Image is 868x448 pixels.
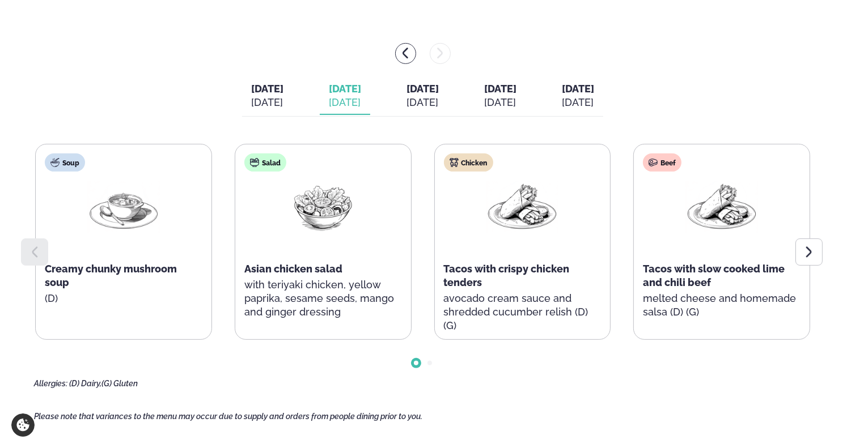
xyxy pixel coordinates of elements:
[329,96,361,109] div: [DATE]
[407,96,439,109] div: [DATE]
[484,96,516,109] div: [DATE]
[50,158,60,167] img: soup.svg
[486,181,558,233] img: Wraps.png
[427,361,432,365] span: Go to slide 2
[244,263,342,275] span: Asian chicken salad
[244,153,286,172] div: Salad
[643,153,681,172] div: Beef
[34,379,67,388] span: Allergies:
[643,263,785,288] span: Tacos with slow cooked lime and chili beef
[414,361,418,365] span: Go to slide 1
[395,43,416,64] button: menu-btn-left
[444,263,570,288] span: Tacos with crispy chicken tenders
[450,158,459,167] img: chicken.svg
[643,292,801,319] p: melted cheese and homemade salsa (D) (G)
[45,292,202,305] p: (D)
[475,78,526,115] button: [DATE] [DATE]
[45,153,85,172] div: Soup
[553,78,603,115] button: [DATE] [DATE]
[397,78,448,115] button: [DATE] [DATE]
[287,181,359,233] img: Salad.png
[685,181,758,233] img: Wraps.png
[69,379,101,388] span: (D) Dairy,
[649,158,658,167] img: beef.svg
[250,158,259,167] img: salad.svg
[45,263,177,288] span: Creamy chunky mushroom soup
[407,83,439,95] span: [DATE]
[444,292,602,332] p: avocado cream sauce and shredded cucumber relish (D) (G)
[87,181,160,233] img: Soup.png
[430,43,451,64] button: menu-btn-right
[444,153,493,172] div: Chicken
[484,83,516,95] span: [DATE]
[244,278,402,319] p: with teriyaki chicken, yellow paprika, sesame seeds, mango and ginger dressing
[329,83,361,95] span: [DATE]
[562,83,594,95] span: [DATE]
[11,413,35,437] a: Cookie settings
[251,96,283,109] div: [DATE]
[101,379,138,388] span: (G) Gluten
[562,96,594,109] div: [DATE]
[320,78,370,115] button: [DATE] [DATE]
[34,412,422,421] span: Please note that variances to the menu may occur due to supply and orders from people dining prio...
[251,83,283,95] span: [DATE]
[242,78,293,115] button: [DATE] [DATE]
